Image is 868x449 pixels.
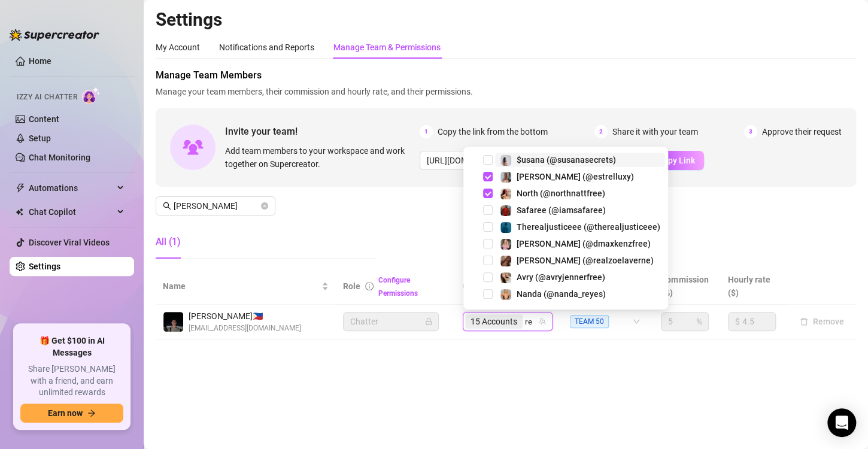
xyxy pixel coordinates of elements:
[163,280,319,293] span: Name
[29,178,114,198] span: Automations
[500,205,511,216] img: Safaree (@iamsafaree)
[365,282,374,290] span: info-circle
[827,408,856,437] div: Open Intercom Messenger
[500,272,511,283] img: Avry (@avryjennerfree)
[225,124,420,139] span: Invite your team!
[483,222,493,232] span: Select tree node
[500,172,511,183] img: Estrella (@estrelluxy)
[483,189,493,198] span: Select tree node
[48,408,83,418] span: Earn now
[261,202,268,210] button: close-circle
[465,314,523,329] span: 15 Accounts
[483,289,493,299] span: Select tree node
[156,8,856,31] h2: Settings
[517,189,605,198] span: North (@northnattfree)
[16,183,25,193] span: thunderbolt
[762,125,842,138] span: Approve their request
[654,268,721,305] th: Commission (%)
[189,310,301,323] span: [PERSON_NAME] 🇵🇭
[156,268,336,305] th: Name
[20,335,123,359] span: 🎁 Get $100 in AI Messages
[29,238,110,247] a: Discover Viral Videos
[594,125,608,138] span: 2
[500,189,511,199] img: North (@northnattfree)
[483,155,493,165] span: Select tree node
[795,314,849,329] button: Remove
[29,114,59,124] a: Content
[517,155,616,165] span: $usana (@susanasecrets)
[483,272,493,282] span: Select tree node
[174,199,259,213] input: Search members
[636,151,704,170] button: Copy Link
[163,312,183,332] img: Carlos Miguel Aguilar
[343,281,360,291] span: Role
[438,125,548,138] span: Copy the link from the bottom
[500,155,511,166] img: $usana (@susanasecrets)
[517,239,651,248] span: [PERSON_NAME] (@dmaxkenzfree)
[500,289,511,300] img: Nanda (@nanda_reyes)
[29,262,60,271] a: Settings
[29,202,114,222] span: Chat Copilot
[219,41,314,54] div: Notifications and Reports
[483,256,493,265] span: Select tree node
[612,125,698,138] span: Share it with your team
[570,315,609,328] span: TEAM 50
[156,235,181,249] div: All (1)
[744,125,757,138] span: 3
[156,85,856,98] span: Manage your team members, their commission and hourly rate, and their permissions.
[517,289,606,299] span: Nanda (@nanda_reyes)
[517,205,606,215] span: Safaree (@iamsafaree)
[225,144,415,171] span: Add team members to your workspace and work together on Supercreator.
[721,268,788,305] th: Hourly rate ($)
[333,41,441,54] div: Manage Team & Permissions
[20,363,123,399] span: Share [PERSON_NAME] with a friend, and earn unlimited rewards
[189,323,301,334] span: [EMAIL_ADDRESS][DOMAIN_NAME]
[20,404,123,423] button: Earn nowarrow-right
[517,272,605,282] span: Avry (@avryjennerfree)
[87,409,96,417] span: arrow-right
[156,68,856,83] span: Manage Team Members
[156,41,200,54] div: My Account
[517,172,634,181] span: [PERSON_NAME] (@estrelluxy)
[29,56,51,66] a: Home
[483,172,493,181] span: Select tree node
[420,125,433,138] span: 1
[539,318,546,325] span: team
[471,315,517,328] span: 15 Accounts
[350,313,432,330] span: Chatter
[658,156,695,165] span: Copy Link
[10,29,99,41] img: logo-BBDzfeDw.svg
[517,256,654,265] span: [PERSON_NAME] (@realzoelaverne)
[82,87,101,104] img: AI Chatter
[500,256,511,266] img: Zoe (@realzoelaverne)
[425,318,432,325] span: lock
[517,222,660,232] span: Therealjusticeee (@therealjusticeee)
[500,239,511,250] img: Kenzie (@dmaxkenzfree)
[163,202,171,210] span: search
[483,239,493,248] span: Select tree node
[29,134,51,143] a: Setup
[483,205,493,215] span: Select tree node
[16,208,23,216] img: Chat Copilot
[29,153,90,162] a: Chat Monitoring
[17,92,77,103] span: Izzy AI Chatter
[500,222,511,233] img: Therealjusticeee (@therealjusticeee)
[378,276,418,298] a: Configure Permissions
